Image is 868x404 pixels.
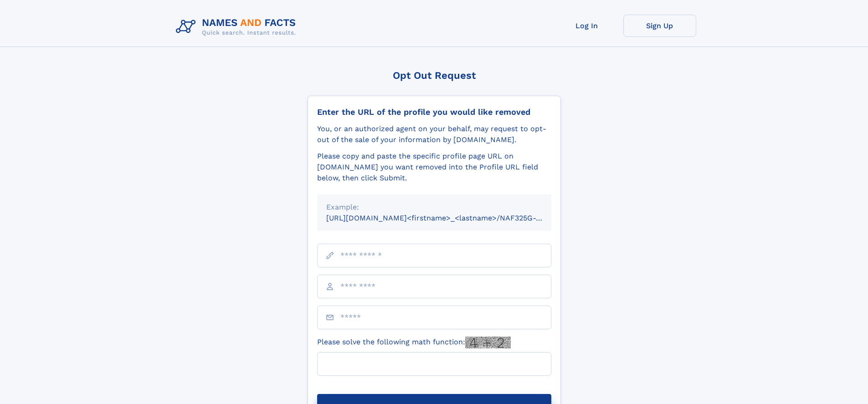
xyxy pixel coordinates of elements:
[317,123,551,145] div: You, or an authorized agent on your behalf, may request to opt-out of the sale of your informatio...
[623,15,696,37] a: Sign Up
[326,214,569,222] small: [URL][DOMAIN_NAME]<firstname>_<lastname>/NAF325G-xxxxxxxx
[326,202,542,213] div: Example:
[317,337,511,348] label: Please solve the following math function:
[317,151,551,184] div: Please copy and paste the specific profile page URL on [DOMAIN_NAME] you want removed into the Pr...
[550,15,623,37] a: Log In
[172,15,303,39] img: Logo Names and Facts
[317,107,551,117] div: Enter the URL of the profile you would like removed
[308,70,561,81] div: Opt Out Request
